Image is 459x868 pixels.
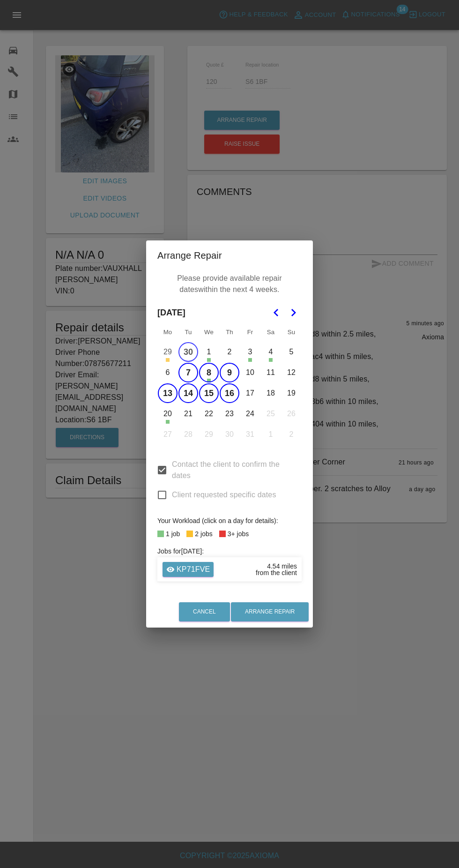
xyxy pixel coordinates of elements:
[199,342,219,362] button: Wednesday, October 1st, 2025
[178,342,198,362] button: Tuesday, September 30th, 2025, selected
[219,323,240,342] th: Thursday
[177,564,210,575] p: KP71FVE
[178,363,198,382] button: Tuesday, October 7th, 2025, selected
[220,342,239,362] button: Thursday, October 2nd, 2025
[240,323,260,342] th: Friday
[157,323,178,342] th: Monday
[285,304,302,321] button: Go to the Next Month
[158,363,178,382] button: Monday, October 6th, 2025
[240,383,260,403] button: Friday, October 17th, 2025
[157,323,302,445] table: October 2025
[179,602,230,621] button: Cancel
[240,342,260,362] button: Friday, October 3rd, 2025
[228,528,249,539] div: 3+ jobs
[157,546,302,556] h6: Jobs for [DATE] :
[261,425,281,444] button: Saturday, November 1st, 2025
[162,270,297,298] p: Please provide available repair dates within the next 4 weeks.
[220,363,239,382] button: Thursday, October 9th, 2025, selected
[260,323,281,342] th: Saturday
[281,383,301,403] button: Sunday, October 19th, 2025
[163,562,214,577] a: KP71FVE
[199,383,219,403] button: Wednesday, October 15th, 2025, selected
[240,425,260,444] button: Friday, October 31st, 2025
[157,302,185,323] span: [DATE]
[178,323,199,342] th: Tuesday
[199,323,219,342] th: Wednesday
[281,425,301,444] button: Sunday, November 2nd, 2025
[261,342,281,362] button: Saturday, October 4th, 2025
[256,569,297,576] div: from the client
[199,425,219,444] button: Wednesday, October 29th, 2025
[172,459,294,481] span: Contact the client to confirm the dates
[268,304,285,321] button: Go to the Previous Month
[158,404,178,424] button: Monday, October 20th, 2025
[231,602,309,621] button: Arrange Repair
[281,363,301,382] button: Sunday, October 12th, 2025
[172,489,276,501] span: Client requested specific dates
[146,240,313,270] h2: Arrange Repair
[261,404,281,424] button: Saturday, October 25th, 2025
[240,404,260,424] button: Friday, October 24th, 2025
[261,383,281,403] button: Saturday, October 18th, 2025
[178,404,198,424] button: Tuesday, October 21st, 2025
[178,383,198,403] button: Tuesday, October 14th, 2025, selected
[157,515,302,526] div: Your Workload (click on a day for details):
[220,383,239,403] button: Thursday, October 16th, 2025, selected
[158,383,178,403] button: Monday, October 13th, 2025, selected
[281,323,302,342] th: Sunday
[267,563,297,569] div: 4.54 miles
[158,425,178,444] button: Monday, October 27th, 2025
[195,528,212,539] div: 2 jobs
[158,342,178,362] button: Monday, September 29th, 2025
[281,342,301,362] button: Sunday, October 5th, 2025
[220,425,239,444] button: Thursday, October 30th, 2025
[199,363,219,382] button: Wednesday, October 8th, 2025, selected
[220,404,239,424] button: Thursday, October 23rd, 2025
[240,363,260,382] button: Friday, October 10th, 2025
[199,404,219,424] button: Wednesday, October 22nd, 2025
[166,528,180,539] div: 1 job
[261,363,281,382] button: Saturday, October 11th, 2025
[281,404,301,424] button: Sunday, October 26th, 2025
[178,425,198,444] button: Tuesday, October 28th, 2025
